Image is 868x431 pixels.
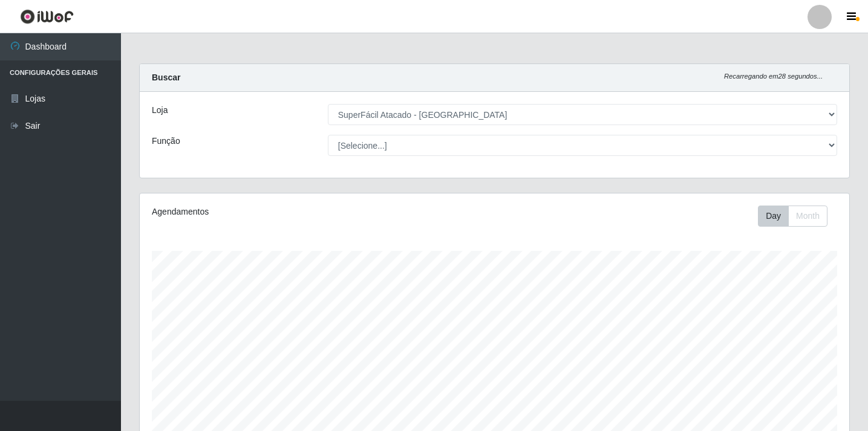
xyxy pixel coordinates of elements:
[20,9,74,24] img: CoreUI Logo
[758,206,827,227] div: First group
[758,206,837,227] div: Toolbar with button groups
[152,104,168,117] label: Loja
[152,73,180,82] strong: Buscar
[152,135,180,147] label: Função
[788,206,827,227] button: Month
[758,206,789,227] button: Day
[152,206,427,218] div: Agendamentos
[724,73,823,80] i: Recarregando em 28 segundos...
